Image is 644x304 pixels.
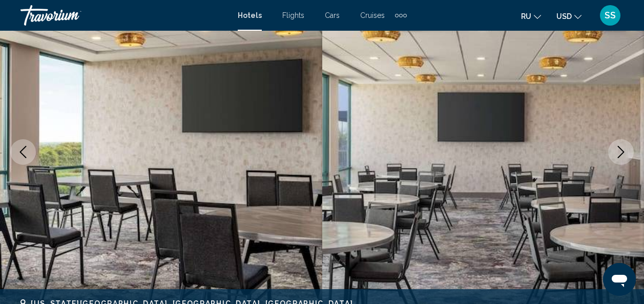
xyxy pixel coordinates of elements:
button: Next image [608,139,634,165]
button: Change language [521,9,541,24]
a: Cars [325,11,340,19]
button: Previous image [10,139,36,165]
a: Cruises [360,11,385,19]
button: Change currency [556,9,581,24]
button: Extra navigation items [395,7,407,24]
span: ru [521,12,531,20]
a: Hotels [238,11,262,19]
a: Travorium [20,5,227,26]
iframe: Button to launch messaging window [603,263,636,296]
button: User Menu [597,5,624,26]
a: Flights [282,11,304,19]
span: SS [605,10,616,20]
span: USD [556,12,572,20]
